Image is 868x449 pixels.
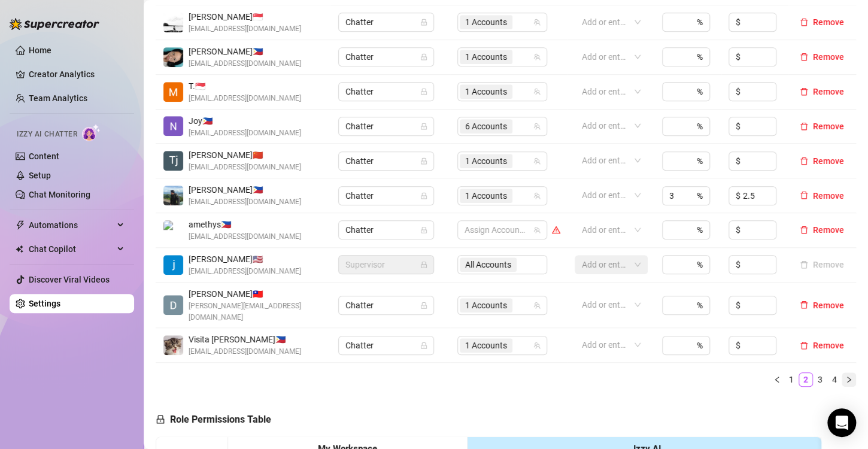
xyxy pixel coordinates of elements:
span: amethys 🇵🇭 [189,218,301,231]
span: lock [420,302,427,309]
li: Next Page [842,372,856,387]
span: team [533,342,541,349]
span: Remove [813,17,844,27]
a: Setup [29,171,51,180]
span: [EMAIL_ADDRESS][DOMAIN_NAME] [189,346,301,357]
span: team [533,123,541,130]
li: 2 [799,372,813,387]
img: Joy [163,116,183,136]
span: delete [800,87,808,96]
span: Chatter [345,117,427,135]
button: Remove [795,338,849,353]
div: Open Intercom Messenger [827,408,856,437]
img: AI Chatter [82,124,101,141]
span: Remove [813,301,844,310]
a: Settings [29,299,60,308]
span: delete [800,226,808,234]
a: Discover Viral Videos [29,275,110,284]
span: lock [420,19,427,26]
span: [PERSON_NAME] 🇵🇭 [189,183,301,196]
span: team [533,53,541,60]
span: [PERSON_NAME][EMAIL_ADDRESS][DOMAIN_NAME] [189,301,324,323]
span: team [533,88,541,95]
span: team [533,302,541,309]
span: 1 Accounts [465,299,507,312]
span: Chatter [345,296,427,314]
span: lock [156,414,165,424]
span: Chatter [345,83,427,101]
span: delete [800,157,808,165]
span: delete [800,122,808,131]
span: Chatter [345,336,427,354]
span: [EMAIL_ADDRESS][DOMAIN_NAME] [189,58,301,69]
button: Remove [795,257,849,272]
span: 1 Accounts [465,339,507,352]
span: delete [800,191,808,199]
span: delete [800,53,808,61]
img: logo-BBDzfeDw.svg [10,18,99,30]
span: 1 Accounts [460,50,512,64]
span: lock [420,342,427,349]
li: 4 [827,372,842,387]
span: delete [800,301,808,309]
span: Chatter [345,221,427,239]
span: lock [420,88,427,95]
span: 1 Accounts [460,154,512,168]
span: Automations [29,216,114,235]
span: 6 Accounts [460,119,512,134]
span: lock [420,53,427,60]
span: Visita [PERSON_NAME] 🇵🇭 [189,333,301,346]
span: [EMAIL_ADDRESS][DOMAIN_NAME] [189,128,301,139]
a: 4 [828,373,841,386]
a: Team Analytics [29,93,87,103]
span: thunderbolt [16,220,25,230]
span: warning [552,226,560,234]
span: Joy 🇵🇭 [189,114,301,128]
button: Remove [795,189,849,203]
span: lock [420,226,427,233]
button: Remove [795,84,849,99]
span: [PERSON_NAME] 🇵🇭 [189,45,301,58]
span: 6 Accounts [465,120,507,133]
span: Izzy AI Chatter [17,129,77,140]
span: Chatter [345,13,427,31]
a: 2 [799,373,812,386]
span: [PERSON_NAME] 🇸🇬 [189,10,301,23]
span: Chatter [345,187,427,205]
a: Home [29,45,51,55]
span: Supervisor [345,256,427,274]
a: Chat Monitoring [29,190,90,199]
span: 1 Accounts [460,15,512,29]
span: 1 Accounts [465,189,507,202]
button: Remove [795,154,849,168]
span: 1 Accounts [460,189,512,203]
button: left [770,372,784,387]
li: 3 [813,372,827,387]
span: [EMAIL_ADDRESS][DOMAIN_NAME] [189,231,301,242]
span: Chat Copilot [29,239,114,259]
span: [EMAIL_ADDRESS][DOMAIN_NAME] [189,162,301,173]
img: Visita Renz Edward [163,335,183,355]
span: 1 Accounts [465,85,507,98]
img: Dale Jacolba [163,295,183,315]
span: T. 🇸🇬 [189,80,301,93]
button: Remove [795,119,849,134]
a: 1 [785,373,798,386]
span: delete [800,18,808,26]
span: lock [420,192,427,199]
span: 1 Accounts [460,298,512,313]
h5: Role Permissions Table [156,412,271,427]
li: 1 [784,372,799,387]
span: left [773,376,781,383]
a: Content [29,151,59,161]
span: [PERSON_NAME] 🇺🇸 [189,253,301,266]
span: 1 Accounts [465,16,507,29]
button: right [842,372,856,387]
img: Wyne [163,13,183,32]
span: 1 Accounts [465,154,507,168]
span: team [533,192,541,199]
button: Remove [795,50,849,64]
span: Chatter [345,152,427,170]
span: lock [420,123,427,130]
span: Chatter [345,48,427,66]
